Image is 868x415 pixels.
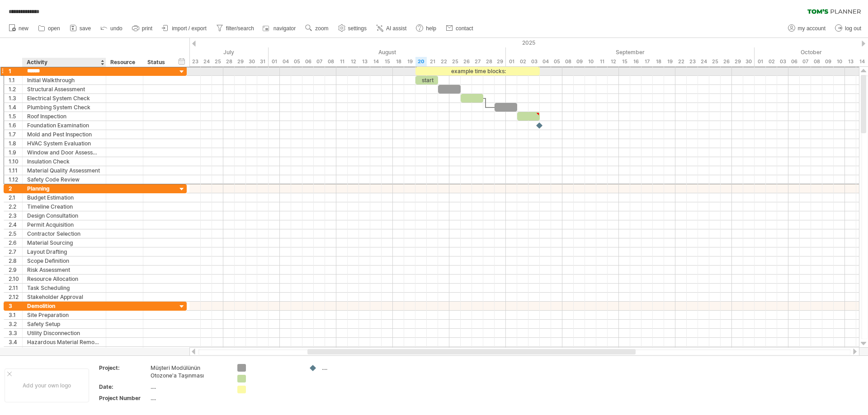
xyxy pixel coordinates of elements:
[506,47,755,57] div: September 2025
[27,76,101,84] div: Initial Walkthrough
[811,57,822,66] div: Wednesday, 8 October 2025
[27,85,101,93] div: Structural Assessment
[201,57,212,66] div: Thursday, 24 July 2025
[27,103,101,112] div: Plumbing System Check
[27,347,101,355] div: Interior Strip Out
[99,383,149,391] div: Date:
[314,57,325,66] div: Thursday, 7 August 2025
[48,25,60,32] span: open
[359,57,370,66] div: Wednesday, 13 August 2025
[653,57,664,66] div: Thursday, 18 September 2025
[9,320,22,328] div: 3.2
[315,25,328,32] span: zoom
[585,57,596,66] div: Wednesday, 10 September 2025
[27,58,101,67] div: Activity
[9,175,22,184] div: 1.12
[386,25,406,32] span: AI assist
[325,57,336,66] div: Friday, 8 August 2025
[348,25,367,32] span: settings
[619,57,630,66] div: Monday, 15 September 2025
[517,57,528,66] div: Tuesday, 2 September 2025
[151,364,226,379] div: Müşteri Modülünün Otozone'a Taşınması
[9,112,22,121] div: 1.5
[9,256,22,265] div: 2.8
[9,247,22,256] div: 2.7
[5,368,89,402] div: Add your own logo
[27,220,101,229] div: Permit Acquisition
[27,329,101,337] div: Utility Disconnection
[393,57,404,66] div: Monday, 18 August 2025
[9,311,22,319] div: 3.1
[27,175,101,184] div: Safety Code Review
[36,23,63,34] a: open
[483,57,495,66] div: Thursday, 28 August 2025
[67,23,94,34] a: save
[27,121,101,130] div: Foundation Examination
[755,57,766,66] div: Wednesday, 1 October 2025
[235,57,246,66] div: Tuesday, 29 July 2025
[551,57,562,66] div: Friday, 5 September 2025
[427,57,438,66] div: Thursday, 21 August 2025
[257,57,269,66] div: Thursday, 31 July 2025
[743,57,755,66] div: Tuesday, 30 September 2025
[675,57,687,66] div: Monday, 22 September 2025
[443,23,476,34] a: contact
[27,211,101,220] div: Design Consultation
[495,57,506,66] div: Friday, 29 August 2025
[528,57,540,66] div: Wednesday, 3 September 2025
[336,23,369,34] a: settings
[246,57,257,66] div: Wednesday, 30 July 2025
[274,25,296,32] span: navigator
[27,247,101,256] div: Layout Drafting
[9,94,22,103] div: 1.3
[370,57,382,66] div: Thursday, 14 August 2025
[9,347,22,355] div: 3.5
[456,25,473,32] span: contact
[574,57,585,66] div: Tuesday, 9 September 2025
[9,139,22,148] div: 1.8
[27,293,101,301] div: Stakeholder Approval
[27,284,101,292] div: Task Scheduling
[27,238,101,247] div: Material Sourcing
[9,238,22,247] div: 2.6
[269,47,506,57] div: August 2025
[6,23,31,34] a: new
[687,57,698,66] div: Tuesday, 23 September 2025
[766,57,777,66] div: Thursday, 2 October 2025
[214,23,257,34] a: filter/search
[269,57,280,66] div: Friday, 1 August 2025
[834,57,845,66] div: Friday, 10 October 2025
[415,57,427,66] div: Wednesday, 20 August 2025
[151,383,226,391] div: ....
[786,23,828,34] a: my account
[630,57,642,66] div: Tuesday, 16 September 2025
[845,57,856,66] div: Monday, 13 October 2025
[709,57,721,66] div: Thursday, 25 September 2025
[80,25,91,32] span: save
[27,148,101,157] div: Window and Door Assessment
[223,57,235,66] div: Monday, 28 July 2025
[9,338,22,346] div: 3.4
[226,25,254,32] span: filter/search
[189,57,201,66] div: Wednesday, 23 July 2025
[142,25,152,32] span: print
[27,112,101,121] div: Roof Inspection
[822,57,834,66] div: Thursday, 9 October 2025
[540,57,551,66] div: Thursday, 4 September 2025
[291,57,302,66] div: Tuesday, 5 August 2025
[382,57,393,66] div: Friday, 15 August 2025
[27,311,101,319] div: Site Preparation
[147,58,167,67] div: Status
[9,166,22,175] div: 1.11
[280,57,291,66] div: Monday, 4 August 2025
[9,148,22,157] div: 1.9
[506,57,517,66] div: Monday, 1 September 2025
[404,57,415,66] div: Tuesday, 19 August 2025
[426,25,436,32] span: help
[27,229,101,238] div: Contractor Selection
[261,23,298,34] a: navigator
[833,23,864,34] a: log out
[27,338,101,346] div: Hazardous Material Removal
[9,202,22,211] div: 2.2
[596,57,608,66] div: Thursday, 11 September 2025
